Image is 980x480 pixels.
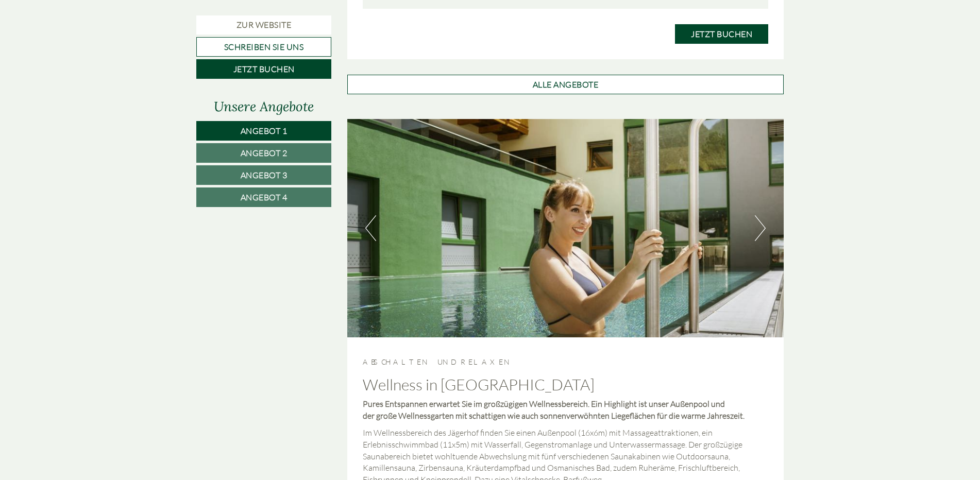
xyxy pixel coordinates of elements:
div: Unsere Angebote [196,97,331,116]
button: Previous [365,215,376,241]
a: Jetzt buchen [675,24,768,44]
h2: Wellness in [GEOGRAPHIC_DATA] [363,376,769,393]
button: Next [755,215,766,241]
strong: Pures Entspannen erwartet Sie im großzügigen Wellnessbereich. Ein Highlight ist unser Außenpool u... [363,399,745,421]
h5: ABSCHALTEN UND RELAXEN [363,358,769,366]
a: Schreiben Sie uns [196,37,331,57]
span: Angebot 3 [241,170,288,180]
a: Zur Website [196,15,331,35]
span: Angebot 2 [241,148,288,158]
span: Angebot 1 [241,126,288,136]
span: Angebot 4 [241,192,288,202]
a: Jetzt buchen [196,59,331,79]
a: ALLE ANGEBOTE [347,75,784,94]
